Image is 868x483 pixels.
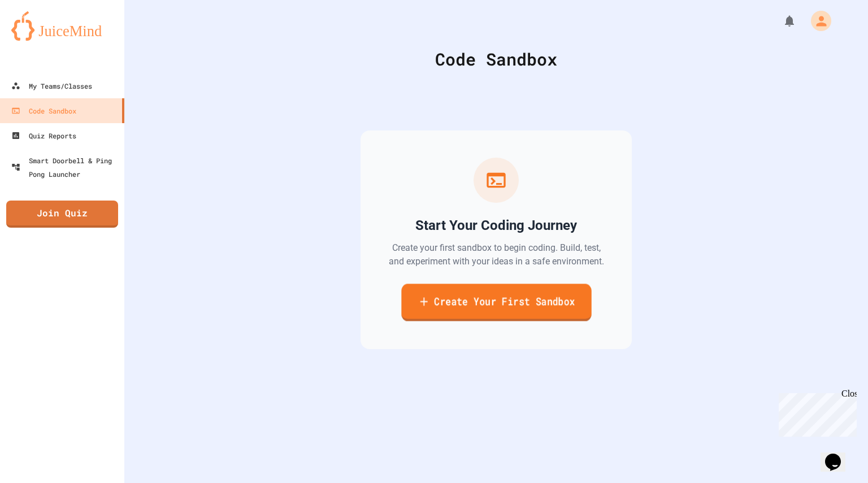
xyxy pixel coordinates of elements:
[774,389,857,437] iframe: chat widget
[762,11,799,31] div: My Notifications
[401,284,591,321] a: Create Your First Sandbox
[11,104,76,118] div: Code Sandbox
[11,129,76,142] div: Quiz Reports
[821,438,857,472] iframe: chat widget
[153,46,840,72] div: Code Sandbox
[6,201,118,228] a: Join Quiz
[11,154,120,181] div: Smart Doorbell & Ping Pong Launcher
[388,241,605,268] p: Create your first sandbox to begin coding. Build, test, and experiment with your ideas in a safe ...
[415,216,577,234] h2: Start Your Coding Journey
[11,11,113,41] img: logo-orange.svg
[799,8,834,34] div: My Account
[5,5,78,72] div: Chat with us now!Close
[11,79,92,93] div: My Teams/Classes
